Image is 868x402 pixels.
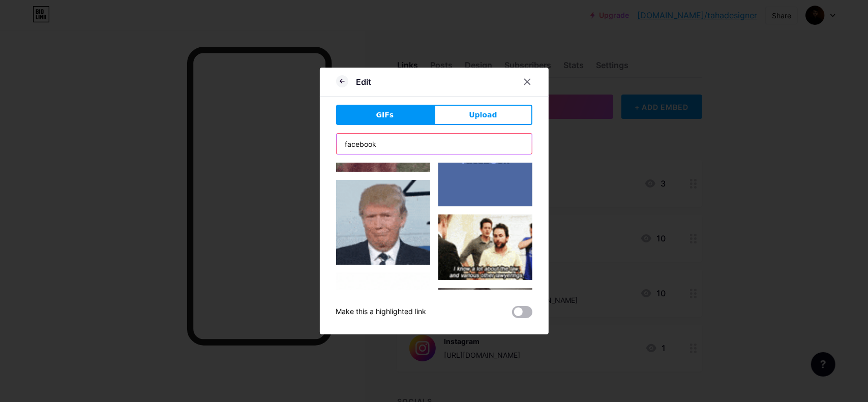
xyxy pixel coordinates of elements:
[336,273,430,354] img: Gihpy
[336,180,430,265] img: Gihpy
[337,134,532,154] input: Search
[356,76,372,88] div: Edit
[336,105,434,125] button: GIFs
[434,105,532,125] button: Upload
[438,288,532,343] img: Gihpy
[438,214,532,281] img: Gihpy
[469,110,497,120] span: Upload
[376,110,394,120] span: GIFs
[336,306,427,318] div: Make this a highlighted link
